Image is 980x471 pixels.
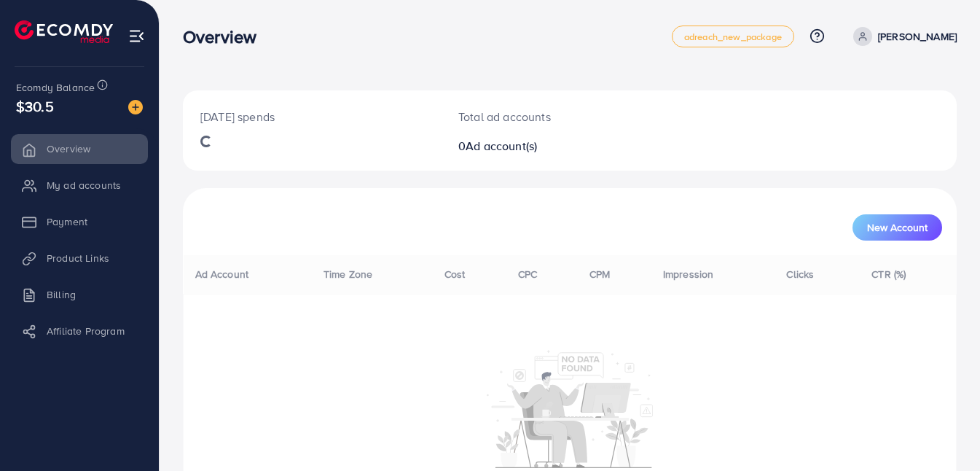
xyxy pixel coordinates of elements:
p: [PERSON_NAME] [878,28,957,45]
img: image [128,100,143,114]
h2: 0 [458,139,617,153]
p: [DATE] spends [200,108,423,125]
img: menu [128,28,145,44]
span: $30.5 [16,96,54,117]
img: logo [15,20,113,43]
a: adreach_new_package [672,26,794,47]
span: New Account [867,222,928,233]
p: Total ad accounts [458,108,617,125]
span: Ad account(s) [466,138,537,154]
h3: Overview [183,26,268,47]
span: adreach_new_package [684,32,782,42]
span: Ecomdy Balance [16,80,95,95]
button: New Account [852,214,942,241]
a: [PERSON_NAME] [847,27,957,46]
